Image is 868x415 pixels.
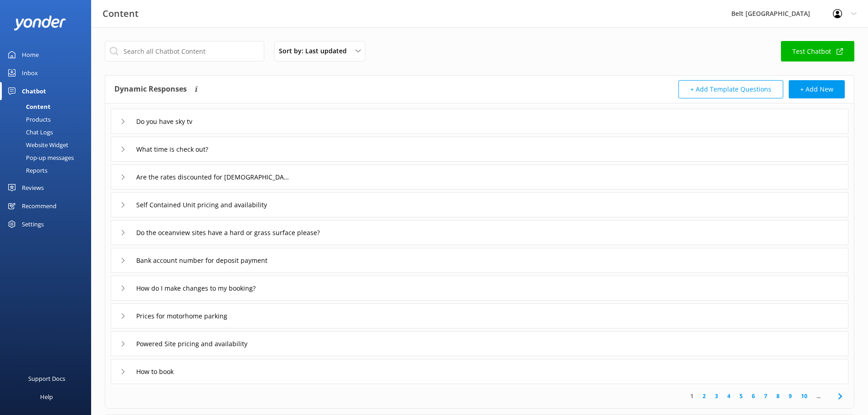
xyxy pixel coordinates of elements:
a: Test Chatbot [781,41,854,61]
div: Pop-up messages [5,151,74,164]
div: Website Widget [5,138,68,151]
span: Sort by: Last updated [279,46,352,56]
a: Pop-up messages [5,151,91,164]
h4: Dynamic Responses [114,80,187,98]
a: 8 [772,392,784,400]
a: 5 [735,392,747,400]
a: 10 [796,392,812,400]
span: ... [812,392,825,400]
input: Search all Chatbot Content [105,41,264,61]
a: 6 [747,392,760,400]
div: Products [5,113,51,126]
a: 9 [784,392,796,400]
div: Content [5,100,51,113]
div: Settings [22,215,44,233]
a: Products [5,113,91,126]
a: 7 [760,392,772,400]
div: Recommend [22,197,56,215]
a: Chat Logs [5,126,91,138]
a: 1 [686,392,698,400]
a: Reports [5,164,91,177]
img: yonder-white-logo.png [14,15,66,31]
button: + Add New [789,80,845,98]
button: + Add Template Questions [678,80,783,98]
div: Support Docs [28,369,65,388]
div: Chat Logs [5,126,53,138]
div: Inbox [22,64,38,82]
a: 4 [723,392,735,400]
a: 3 [710,392,723,400]
div: Help [40,388,53,406]
div: Reports [5,164,47,177]
div: Chatbot [22,82,46,100]
a: Content [5,100,91,113]
h3: Content [103,6,139,21]
div: Home [22,46,39,64]
a: Website Widget [5,138,91,151]
a: 2 [698,392,710,400]
div: Reviews [22,179,44,197]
